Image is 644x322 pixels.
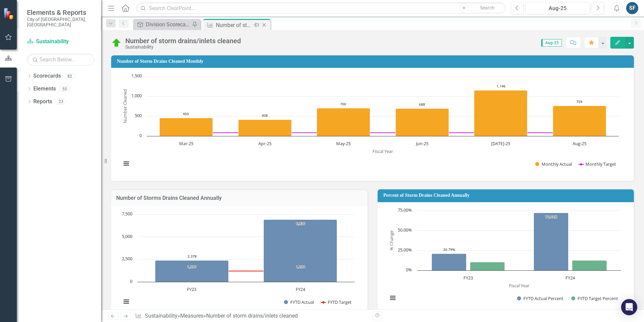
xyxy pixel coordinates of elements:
text: Jun-25 [415,140,428,146]
a: Sustainability [27,38,94,46]
text: 75.00% [398,207,412,213]
svg: Interactive chart [384,207,624,308]
text: Number Cleaned [122,89,128,123]
button: View chart menu, Chart [122,159,131,168]
div: Number of storm drains/inlets cleaned [216,21,252,29]
h3: Percent of Storm Drains Cleaned Annually [383,193,631,198]
text: % Change [388,231,394,250]
g: FYTD Target Percent, bar series 2 of 2 with 2 bars. [470,260,607,270]
text: 2,500 [122,256,132,262]
path: FY24, 72.21990837. FYTD Actual Percent. [534,213,569,270]
a: Division Scorecard [135,20,190,29]
h3: Number of Storm Drains Cleaned Monthly [117,59,631,64]
g: FYTD Actual Percent, bar series 1 of 2 with 2 bars. [432,213,569,270]
div: Number of storm drains/inlets cleaned [125,37,241,45]
a: Reports [33,98,52,106]
text: FY23 [463,275,473,281]
path: Jul-25, 1,146. Monthly Actual. [474,90,527,136]
button: Show Monthly Target [579,161,616,167]
text: 1,500 [131,73,142,79]
text: 450 [183,111,189,116]
text: 6,936 [296,221,305,226]
div: Open Intercom Messenger [621,299,637,315]
button: View chart menu, Chart [122,297,131,306]
div: » » [135,312,367,320]
div: 55 [59,86,70,92]
input: Search ClearPoint... [136,2,506,14]
text: 1,000 [131,92,142,99]
path: Mar-25, 450. Monthly Actual. [160,118,213,136]
text: Fiscal Year [509,283,530,289]
button: Show Monthly Actual [535,161,572,167]
div: Chart. Highcharts interactive chart. [118,73,627,174]
a: Measures [180,313,203,319]
button: Show FYTD Target Percent [571,295,618,301]
button: SF [626,2,638,14]
text: 7,500 [122,211,132,217]
g: Monthly Actual, series 1 of 2. Bar series with 6 bars. [160,90,606,136]
text: FY23 [187,286,196,292]
text: 1,200 [296,264,305,269]
img: Proceeding as Planned [111,37,122,48]
button: Show FYTD Target [321,299,352,305]
div: 82 [64,73,75,79]
path: FY24, 12.49. FYTD Target Percent. [572,260,607,270]
text: 20.79% [443,247,455,252]
text: FY24 [566,275,575,281]
div: Chart. Highcharts interactive chart. [118,211,361,312]
div: Chart. Highcharts interactive chart. [384,207,627,308]
text: 700 [340,102,346,106]
text: FY24 [296,286,305,292]
div: Number of storm drains/inlets cleaned [206,313,298,319]
button: View chart menu, Chart [388,293,397,303]
text: Apr-25 [258,140,271,146]
path: Aug-25, 759. Monthly Actual. [553,106,606,136]
text: 72.22% [545,214,557,219]
path: FY24, 6,936. FYTD Actual. [264,219,337,282]
text: 688 [419,102,425,107]
svg: Interactive chart [118,211,358,312]
a: Elements [33,85,56,93]
img: ClearPoint Strategy [3,8,15,20]
g: FYTD Actual, series 1 of 2. Bar series with 2 bars. [155,219,337,282]
text: Aug-25 [573,140,586,146]
span: Search [480,5,494,10]
a: Scorecards [33,72,61,80]
button: Search [471,3,504,13]
span: Aug-25 [541,39,562,47]
button: Aug-25 [525,2,590,14]
a: Sustainability [145,313,178,319]
path: FY23, 10.49. FYTD Target Percent. [470,262,505,270]
div: 23 [56,99,66,105]
text: 25.00% [398,247,412,253]
path: Jun-25, 688. Monthly Actual. [396,109,449,136]
text: 5,000 [122,233,132,239]
text: 759 [576,99,582,104]
text: 0% [406,267,412,273]
svg: Interactive chart [118,73,622,174]
path: FY23, 2,378. FYTD Actual. [155,260,229,282]
text: Fiscal Year [373,148,393,154]
text: 1,146 [496,84,506,88]
path: Apr-25, 408. Monthly Actual. [238,120,292,136]
text: 50.00% [398,227,412,233]
text: 2,378 [188,254,197,259]
text: 408 [262,113,268,118]
small: City of [GEOGRAPHIC_DATA], [GEOGRAPHIC_DATA] [27,17,94,28]
text: 0 [130,278,132,284]
text: 1,200 [187,264,196,269]
span: Elements & Reports [27,8,94,17]
div: Aug-25 [528,4,587,12]
text: [DATE]-25 [491,140,510,146]
text: 500 [135,112,142,118]
text: 0 [139,132,142,138]
text: Mar-25 [179,140,193,146]
button: Show FYTD Actual Percent [517,295,564,301]
div: Division Scorecard [146,20,190,29]
button: Show FYTD Actual [284,299,314,305]
h3: Number of Storms Drains Cleaned Annually [116,195,362,201]
path: FY23, 20.78853047. FYTD Actual Percent. [432,253,466,270]
input: Search Below... [27,54,94,65]
text: May-25 [336,140,351,146]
